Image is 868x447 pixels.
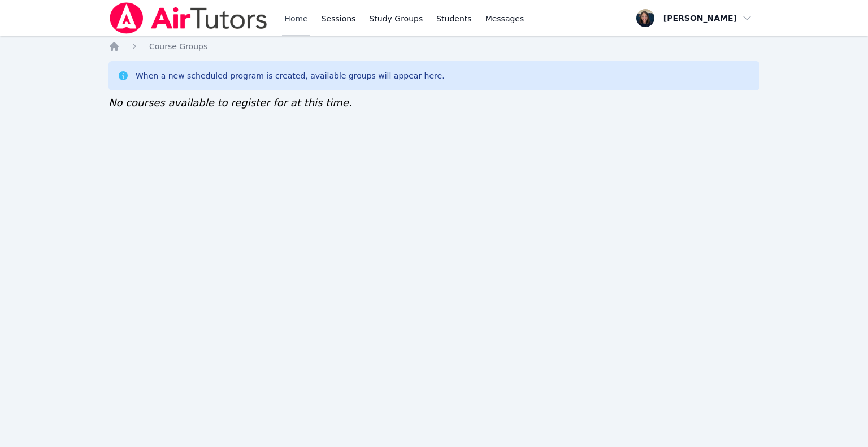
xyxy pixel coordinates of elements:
[108,2,268,34] img: Air Tutors
[136,70,445,81] div: When a new scheduled program is created, available groups will appear here.
[108,41,759,52] nav: Breadcrumb
[485,13,524,24] span: Messages
[108,97,352,109] span: No courses available to register for at this time.
[149,41,207,52] a: Course Groups
[149,42,207,51] span: Course Groups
